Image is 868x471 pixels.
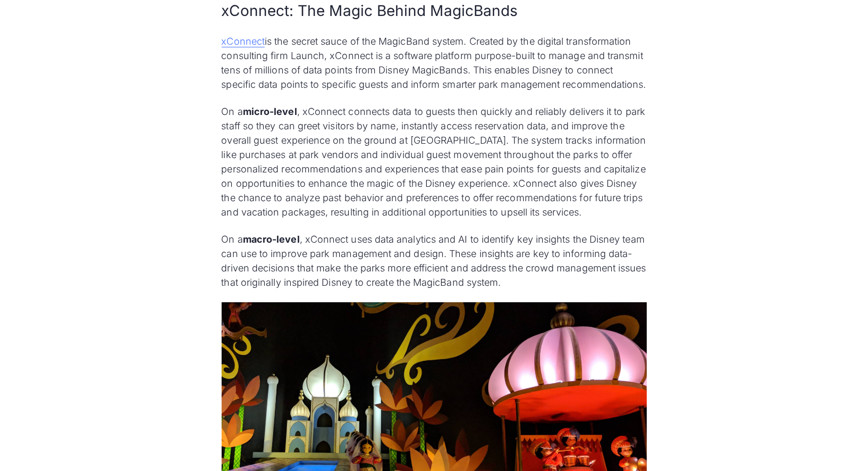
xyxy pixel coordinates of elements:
strong: macro-level [243,234,300,245]
p: On a , xConnect uses data analytics and AI to identify key insights the Disney team can use to im... [222,232,647,290]
p: is the secret sauce of the MagicBand system. Created by the digital transformation consulting fir... [222,34,647,92]
strong: micro-level [243,106,297,117]
p: On a , xConnect connects data to guests then quickly and reliably delivers it to park staff so th... [222,104,647,219]
h2: xConnect: The Magic Behind MagicBands [222,1,647,21]
a: xConnect [222,36,265,47]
